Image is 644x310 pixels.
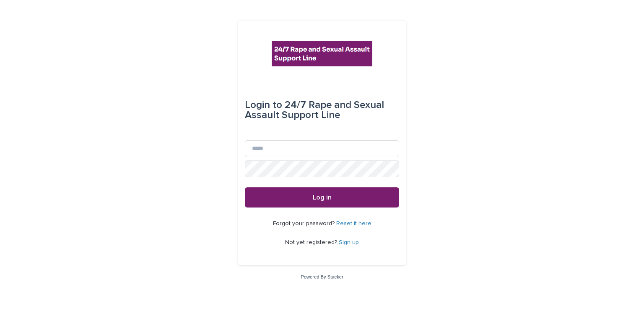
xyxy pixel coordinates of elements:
[272,41,372,66] img: rhQMoQhaT3yELyF149Cw
[336,221,371,226] a: Reset it here
[245,93,399,127] div: 24/7 Rape and Sexual Assault Support Line
[285,239,339,245] span: Not yet registered?
[245,187,399,208] button: Log in
[313,194,332,201] span: Log in
[339,239,359,245] a: Sign up
[301,274,343,279] a: Powered By Stacker
[245,100,282,110] span: Login to
[273,221,336,226] span: Forgot your password?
